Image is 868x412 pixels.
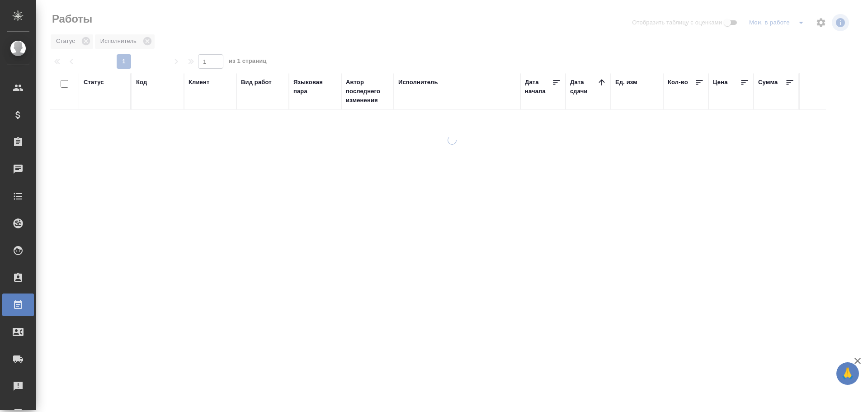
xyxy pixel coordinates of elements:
[84,78,104,87] div: Статус
[241,78,272,87] div: Вид работ
[758,78,778,87] div: Сумма
[398,78,438,87] div: Исполнитель
[570,78,597,96] div: Дата сдачи
[713,78,728,87] div: Цена
[615,78,637,87] div: Ед. изм
[840,364,855,383] span: 🙏
[346,78,389,105] div: Автор последнего изменения
[293,78,337,96] div: Языковая пара
[525,78,552,96] div: Дата начала
[836,362,859,385] button: 🙏
[136,78,147,87] div: Код
[189,78,209,87] div: Клиент
[668,78,688,87] div: Кол-во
